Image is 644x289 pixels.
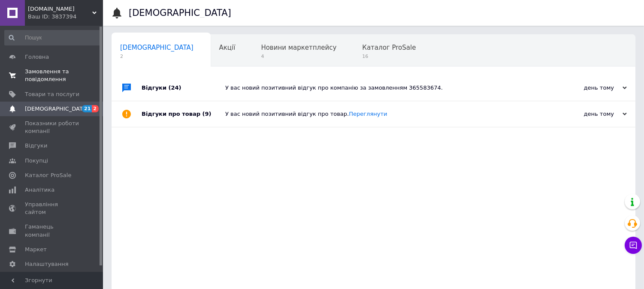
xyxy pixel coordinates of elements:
span: Замовлення та повідомлення [25,68,79,83]
span: Відгуки [25,142,47,150]
span: Показники роботи компанії [25,120,79,135]
span: Головна [25,53,49,61]
span: Каталог ProSale [25,172,71,179]
span: Каталог ProSale [362,44,416,51]
a: Переглянути [349,111,387,117]
div: У вас новий позитивний відгук про компанію за замовленням 365583674. [225,84,541,92]
span: 21 [82,105,92,112]
span: 4 [261,53,336,60]
span: Гаманець компанії [25,223,79,238]
div: Відгуки [142,75,225,101]
span: Новини маркетплейсу [261,44,336,51]
span: Акції [219,44,236,51]
span: Управління сайтом [25,201,79,216]
span: (24) [169,84,181,91]
div: день тому [541,110,627,118]
span: Покупці [25,157,48,165]
span: 2 [120,53,194,60]
div: день тому [541,84,627,92]
div: Відгуки про товар [142,101,225,127]
span: Маркет [25,246,47,253]
span: (9) [203,111,212,117]
span: body.shop [28,5,92,13]
span: Налаштування [25,260,69,268]
span: 2 [92,105,99,112]
span: Товари та послуги [25,90,79,98]
div: У вас новий позитивний відгук про товар. [225,110,541,118]
button: Чат з покупцем [625,237,642,254]
div: Ваш ID: 3837394 [28,13,103,21]
span: 16 [362,53,416,60]
input: Пошук [4,30,101,45]
span: [DEMOGRAPHIC_DATA] [25,105,88,113]
h1: [DEMOGRAPHIC_DATA] [129,8,231,18]
span: [DEMOGRAPHIC_DATA] [120,44,194,51]
span: Аналітика [25,186,54,194]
